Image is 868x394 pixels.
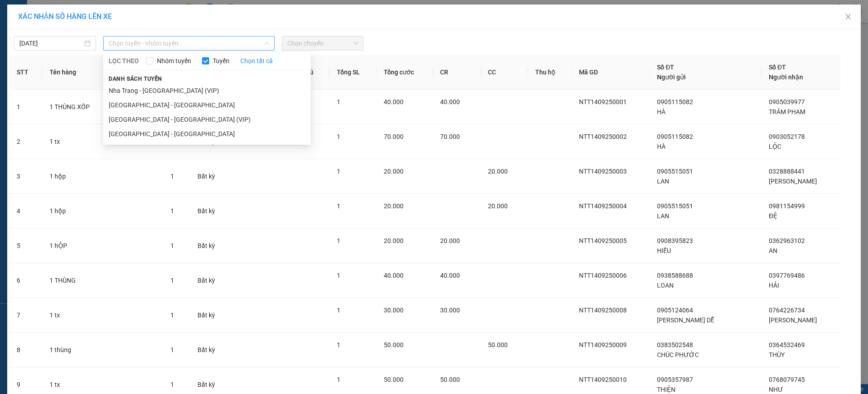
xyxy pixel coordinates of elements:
td: 8 [9,333,42,367]
span: 20.000 [384,168,404,175]
span: 1 [337,341,340,348]
td: 1 hộp [42,159,163,194]
span: 50.000 [488,341,508,348]
span: NTT1409250001 [579,98,627,105]
span: 0905515051 [657,168,693,175]
td: 2 [9,124,42,159]
span: Nhóm tuyến [153,56,195,66]
span: Người gửi [657,73,686,81]
span: 1 [170,312,174,319]
span: [PERSON_NAME] [769,316,817,324]
span: NTT1409250005 [579,237,627,244]
span: 1 [337,98,340,105]
span: ĐỆ [769,212,777,220]
span: 0938588688 [657,272,693,279]
span: Tuyến [209,56,233,66]
span: Danh sách tuyến [103,75,168,83]
img: logo.jpg [11,11,56,56]
span: 20.000 [488,168,508,175]
span: 50.000 [384,341,404,348]
span: 50.000 [384,376,404,383]
span: 40.000 [384,98,404,105]
span: THIỆN [657,386,675,393]
td: Bất kỳ [190,229,230,263]
span: XÁC NHẬN SỐ HÀNG LÊN XE [18,12,112,21]
span: 0908395823 [657,237,693,244]
span: LỘC [769,143,781,150]
span: 30.000 [440,307,460,314]
span: NTT1409250010 [579,376,627,383]
span: 70.000 [384,133,404,140]
span: CHÚC PHƯỚC [657,351,699,358]
span: 1 [170,207,174,215]
li: [GEOGRAPHIC_DATA] - [GEOGRAPHIC_DATA] [103,98,311,112]
span: 0364532469 [769,341,805,348]
span: 0905115082 [657,133,693,140]
span: 0905357987 [657,376,693,383]
span: 0328888441 [769,168,805,175]
td: 5 [9,229,42,263]
span: 1 [337,237,340,244]
span: 1 [337,202,340,210]
li: Nha Trang - [GEOGRAPHIC_DATA] (VIP) [103,83,311,98]
span: NHƯ [769,386,783,393]
span: 0362963102 [769,237,805,244]
span: 1 [170,381,174,388]
span: NTT1409250004 [579,202,627,210]
td: Bất kỳ [190,298,230,333]
span: 1 [170,173,174,180]
span: HÀ [657,108,666,115]
span: NTT1409250003 [579,168,627,175]
span: LAN [657,178,669,185]
span: 0905115082 [657,98,693,105]
span: HIẾU [657,247,671,254]
span: NTT1409250002 [579,133,627,140]
span: TRÂM PHẠM [769,108,805,115]
span: 50.000 [440,376,460,383]
td: Bất kỳ [190,333,230,367]
span: HẢI [769,282,779,289]
td: 4 [9,194,42,229]
th: STT [9,55,42,90]
span: 30.000 [384,307,404,314]
td: Bất kỳ [190,194,230,229]
span: 1 [337,307,340,314]
td: 1 THÙNG XỐP [42,90,163,124]
td: Bất kỳ [190,263,230,298]
span: Số ĐT [769,64,786,71]
td: 1 [9,90,42,124]
span: down [264,41,270,46]
button: Close [836,5,861,30]
img: logo.jpg [98,11,119,33]
span: NTT1409250009 [579,341,627,348]
td: 1 tx [42,124,163,159]
span: THÙY [769,351,785,358]
span: 20.000 [440,237,460,244]
td: 1 hỘP [42,229,163,263]
li: [GEOGRAPHIC_DATA] - [GEOGRAPHIC_DATA] (VIP) [103,112,311,127]
b: [PERSON_NAME] [11,58,51,101]
th: Tổng cước [377,55,432,90]
th: CC [481,55,528,90]
th: Tên hàng [42,55,163,90]
span: 40.000 [440,98,460,105]
span: 0383502548 [657,341,693,348]
td: 1 thùng [42,333,163,367]
span: 1 [170,346,174,353]
span: NTT1409250008 [579,307,627,314]
span: 0905124064 [657,307,693,314]
td: 1 hộp [42,194,163,229]
span: LAN [657,212,669,220]
span: close [845,13,852,20]
span: Người nhận [769,73,803,81]
span: 40.000 [440,272,460,279]
th: Tổng SL [330,55,377,90]
td: 6 [9,263,42,298]
span: 0981154999 [769,202,805,210]
span: 0768079745 [769,376,805,383]
span: 0905515051 [657,202,693,210]
span: [PERSON_NAME] DỄ [657,316,714,324]
span: 1 [337,376,340,383]
b: [DOMAIN_NAME] [76,34,124,41]
span: 20.000 [488,202,508,210]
